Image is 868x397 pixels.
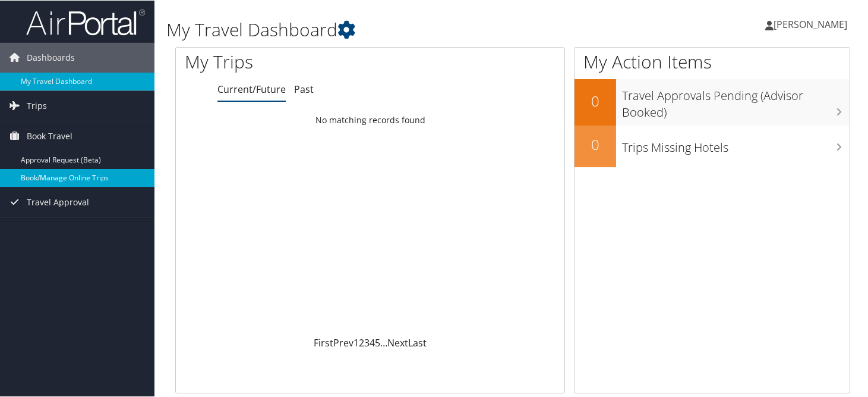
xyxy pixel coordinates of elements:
h3: Travel Approvals Pending (Advisor Booked) [622,81,850,120]
td: No matching records found [176,109,564,130]
img: airportal-logo.png [26,8,145,36]
span: Travel Approval [27,187,89,217]
a: 3 [364,336,370,349]
h1: My Trips [185,49,394,74]
h1: My Action Items [575,49,850,74]
span: Book Travel [27,121,72,151]
h3: Trips Missing Hotels [622,133,850,155]
h2: 0 [575,90,616,111]
a: Next [387,336,408,349]
a: 1 [353,336,359,349]
span: [PERSON_NAME] [774,17,847,30]
a: Current/Future [217,82,286,95]
span: Trips [27,90,47,120]
span: … [380,336,387,349]
a: Last [408,336,427,349]
span: Dashboards [27,42,75,72]
a: 5 [375,336,380,349]
a: Prev [333,336,353,349]
a: 0Travel Approvals Pending (Advisor Booked) [575,79,850,124]
a: Past [294,82,314,95]
a: First [314,336,333,349]
a: 4 [370,336,375,349]
a: 2 [359,336,364,349]
h2: 0 [575,134,616,154]
a: 0Trips Missing Hotels [575,125,850,167]
h1: My Travel Dashboard [166,17,628,42]
a: [PERSON_NAME] [765,6,859,42]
